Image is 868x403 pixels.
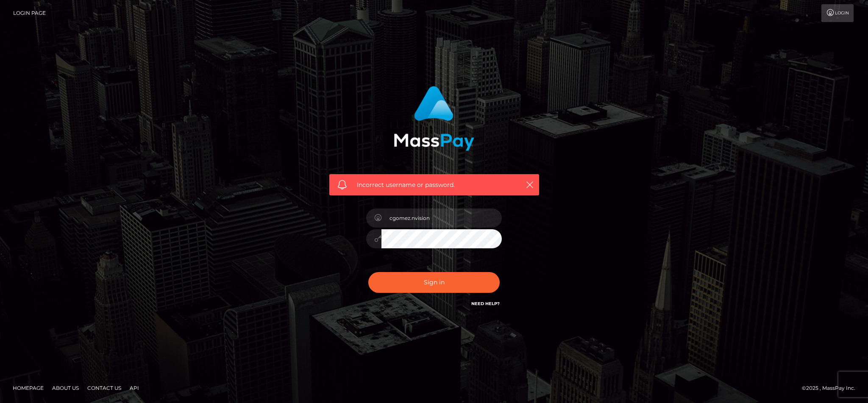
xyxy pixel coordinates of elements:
[394,86,474,151] img: MassPay Login
[381,208,502,228] input: Username...
[84,381,125,395] a: Contact Us
[9,381,47,395] a: Homepage
[49,381,82,395] a: About Us
[13,4,46,22] a: Login Page
[126,381,142,395] a: API
[802,384,862,393] div: © 2025 , MassPay Inc.
[357,181,512,189] span: Incorrect username or password.
[471,301,500,306] a: Need Help?
[368,272,500,293] button: Sign in
[821,4,854,22] a: Login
